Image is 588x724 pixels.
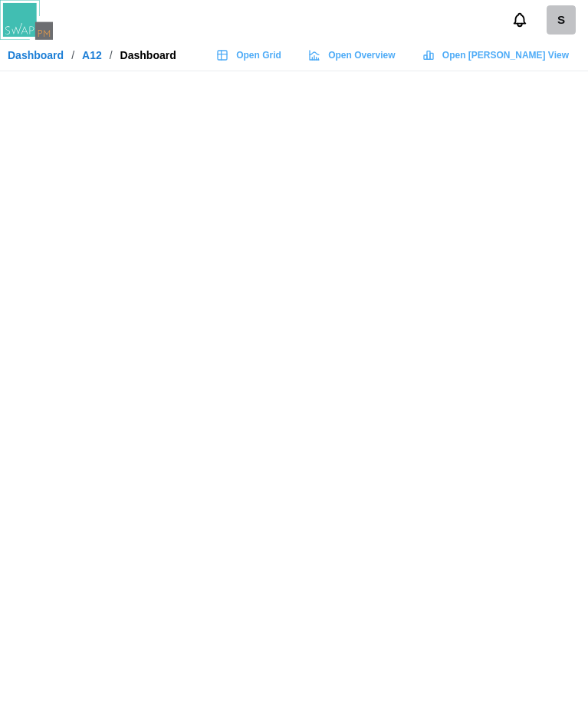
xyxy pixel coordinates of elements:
[8,50,64,61] a: Dashboard
[82,50,102,61] a: A12
[120,50,176,61] div: Dashboard
[328,44,395,66] span: Open Overview
[507,7,533,33] button: Notifications
[209,44,293,67] a: Open Grid
[71,50,74,61] div: /
[442,44,569,66] span: Open [PERSON_NAME] View
[110,50,113,61] div: /
[301,44,407,67] a: Open Overview
[547,5,576,35] a: sef
[547,5,576,35] div: S
[236,44,281,66] span: Open Grid
[415,44,580,67] a: Open [PERSON_NAME] View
